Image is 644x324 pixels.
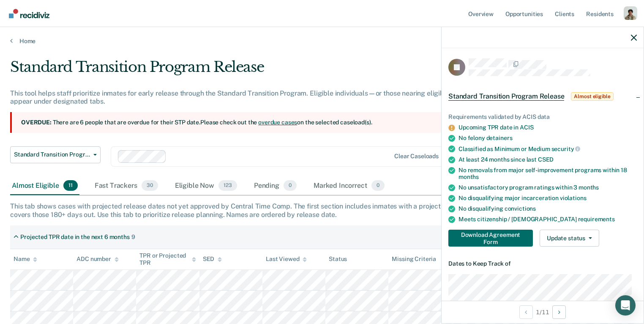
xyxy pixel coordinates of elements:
button: Download Agreement Form [448,230,533,247]
span: 30 [142,180,158,191]
div: 9 [131,233,135,241]
div: Eligible Now [173,177,239,195]
div: Projected TPR date in the next 6 months [20,233,130,241]
div: No felony [458,135,637,142]
span: months [579,184,599,191]
span: violations [560,195,587,201]
span: Standard Transition Program Release [14,151,90,158]
a: overdue cases [258,119,297,126]
span: requirements [578,216,615,222]
div: Marked Incorrect [312,177,386,195]
div: Almost Eligible [10,177,79,195]
a: Navigate to form link [448,230,536,247]
button: Profile dropdown button [624,6,637,20]
div: No disqualifying major incarceration [458,195,637,202]
div: Name [14,255,37,263]
span: 0 [284,180,297,191]
span: CSED [538,156,554,163]
span: 123 [218,180,237,191]
div: Standard Transition Program Release [10,58,493,82]
div: Requirements validated by ACIS data [448,113,637,121]
span: Almost eligible [571,92,613,101]
span: 0 [371,180,385,191]
img: Recidiviz [9,9,49,18]
dt: Dates to Keep Track of [448,260,637,267]
span: Standard Transition Program Release [448,92,564,101]
div: Meets citizenship / [DEMOGRAPHIC_DATA] [458,216,637,223]
div: This tool helps staff prioritize inmates for early release through the Standard Transition Progra... [10,89,493,105]
div: Standard Transition Program ReleaseAlmost eligible [442,83,644,110]
div: Last Viewed [266,255,307,263]
span: detainers [486,135,513,141]
div: Upcoming TPR date in ACIS [458,124,637,131]
a: Home [10,37,634,45]
strong: Overdue: [21,119,52,126]
div: No disqualifying [458,205,637,212]
div: Pending [252,177,298,195]
div: TPR or Projected TPR [139,252,196,266]
span: months [458,173,479,180]
div: SED [203,255,222,263]
div: Open Intercom Messenger [615,295,636,316]
div: Missing Criteria [392,255,436,263]
button: Previous Opportunity [519,305,533,319]
div: Classified as Minimum or Medium [458,145,637,153]
div: Clear caseloads [394,153,439,160]
div: This tab shows cases with projected release dates not yet approved by Central Time Comp. The firs... [10,202,634,218]
div: At least 24 months since last [458,156,637,163]
section: There are 6 people that are overdue for their STP date. Please check out the on the selected case... [10,112,493,133]
span: convictions [505,205,536,212]
button: Next Opportunity [552,305,566,319]
div: Fast Trackers [93,177,160,195]
div: No removals from major self-improvement programs within 18 [458,167,637,181]
span: 11 [63,180,78,191]
div: ADC number [76,255,119,263]
div: Status [329,255,347,263]
div: No unsatisfactory program ratings within 3 [458,184,637,191]
div: 1 / 11 [442,301,644,323]
button: Update status [540,230,599,247]
span: security [551,146,581,152]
